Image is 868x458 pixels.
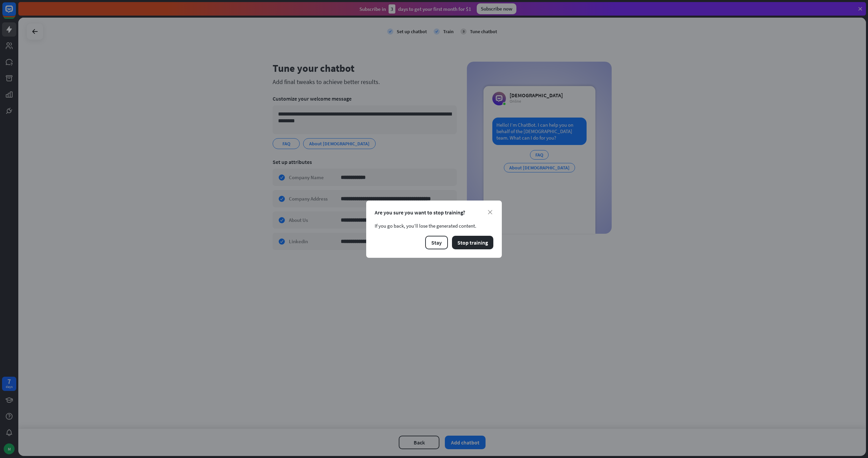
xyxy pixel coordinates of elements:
div: Are you sure you want to stop training? [375,209,493,216]
button: Stay [425,236,448,249]
div: If you go back, you’ll lose the generated content. [375,223,493,229]
button: Open LiveChat chat widget [5,3,26,23]
i: close [488,210,492,214]
button: Stop training [452,236,493,249]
